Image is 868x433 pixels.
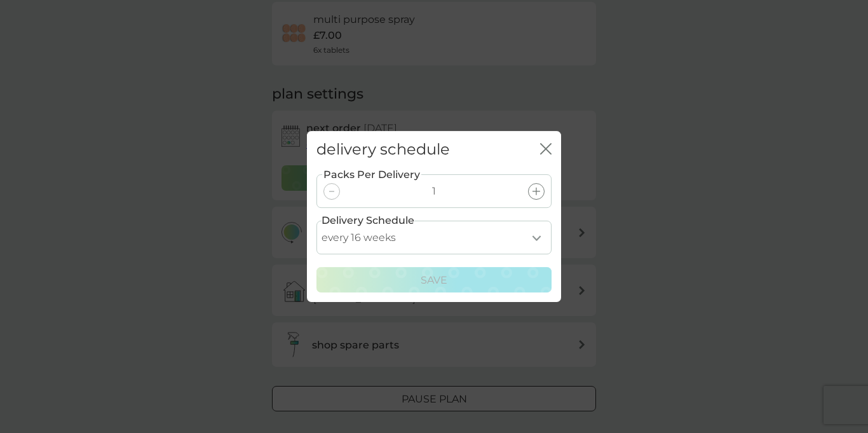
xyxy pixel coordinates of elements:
p: 1 [432,183,436,200]
button: Save [316,267,552,292]
h2: delivery schedule [316,141,450,159]
label: Delivery Schedule [322,212,414,229]
label: Packs Per Delivery [322,167,421,183]
button: close [540,143,552,156]
p: Save [421,272,447,289]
